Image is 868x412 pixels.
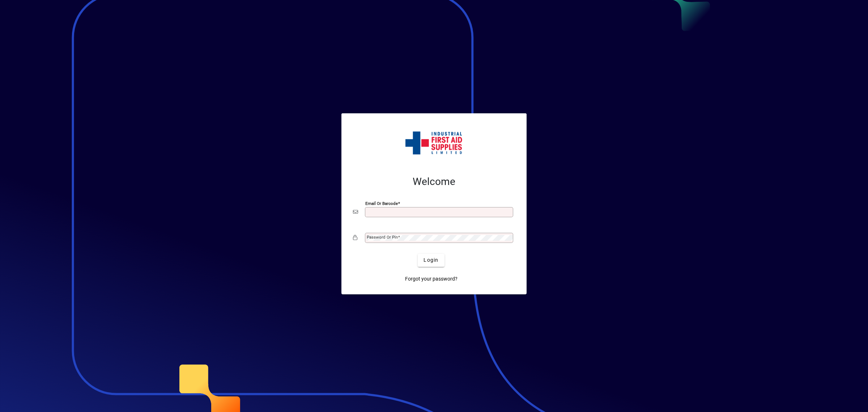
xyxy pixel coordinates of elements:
a: Forgot your password? [402,273,460,286]
button: Login [418,254,444,267]
mat-label: Password or Pin [367,235,398,240]
span: Login [424,256,438,264]
mat-label: Email or Barcode [365,201,398,206]
h2: Welcome [353,176,515,188]
span: Forgot your password? [405,275,458,283]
